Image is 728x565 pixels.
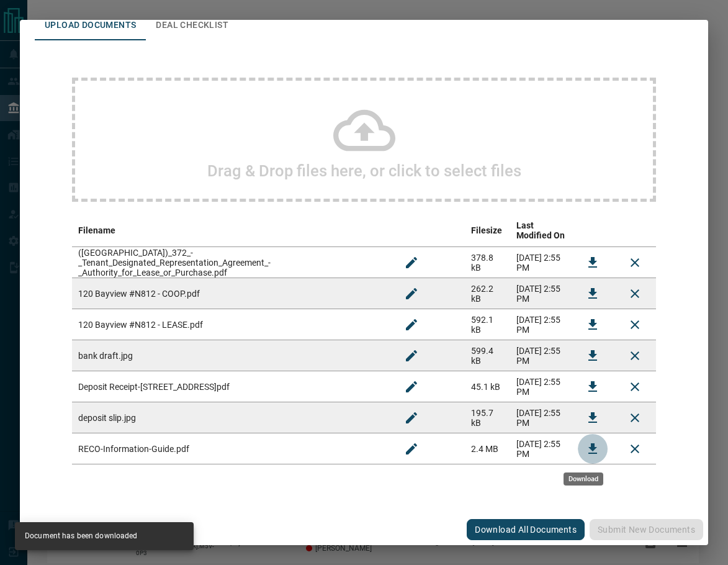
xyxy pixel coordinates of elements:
[578,248,608,278] button: Download
[72,78,656,202] div: Drag & Drop files here, or click to select files
[25,526,138,546] div: Document has been downloaded
[620,341,650,371] button: Remove File
[620,310,650,340] button: Remove File
[35,11,146,40] button: Upload Documents
[578,372,608,402] button: Download
[465,433,510,464] td: 2.4 MB
[578,310,608,340] button: Download
[397,248,426,278] button: Rename
[578,434,608,464] button: Download
[397,279,426,309] button: Rename
[72,371,390,402] td: Deposit Receipt-[STREET_ADDRESS]pdf
[72,402,390,433] td: deposit slip.jpg
[397,403,426,433] button: Rename
[397,341,426,371] button: Rename
[564,472,603,486] div: Download
[465,309,510,340] td: 592.1 kB
[620,372,650,402] button: Remove File
[510,214,572,247] th: Last Modified On
[510,340,572,371] td: [DATE] 2:55 PM
[510,247,572,278] td: [DATE] 2:55 PM
[578,279,608,309] button: Download
[72,340,390,371] td: bank draft.jpg
[620,434,650,464] button: Remove File
[620,279,650,309] button: Remove File
[465,247,510,278] td: 378.8 kB
[390,214,465,247] th: edit column
[510,278,572,309] td: [DATE] 2:55 PM
[72,433,390,464] td: RECO-Information-Guide.pdf
[572,214,614,247] th: download action column
[510,309,572,340] td: [DATE] 2:55 PM
[72,309,390,340] td: 120 Bayview #N812 - LEASE.pdf
[72,278,390,309] td: 120 Bayview #N812 - COOP.pdf
[146,11,238,40] button: Deal Checklist
[465,402,510,433] td: 195.7 kB
[465,371,510,402] td: 45.1 kB
[207,161,521,180] h2: Drag & Drop files here, or click to select files
[397,310,426,340] button: Rename
[72,214,390,247] th: Filename
[578,341,608,371] button: Download
[620,248,650,278] button: Remove File
[397,434,426,464] button: Rename
[620,403,650,433] button: Remove File
[510,433,572,464] td: [DATE] 2:55 PM
[614,214,656,247] th: delete file action column
[510,402,572,433] td: [DATE] 2:55 PM
[467,519,585,540] button: Download All Documents
[465,278,510,309] td: 262.2 kB
[465,340,510,371] td: 599.4 kB
[578,403,608,433] button: Download
[510,371,572,402] td: [DATE] 2:55 PM
[465,214,510,247] th: Filesize
[72,247,390,278] td: ([GEOGRAPHIC_DATA])_372_-_Tenant_Designated_Representation_Agreement_-_Authority_for_Lease_or_Pur...
[397,372,426,402] button: Rename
